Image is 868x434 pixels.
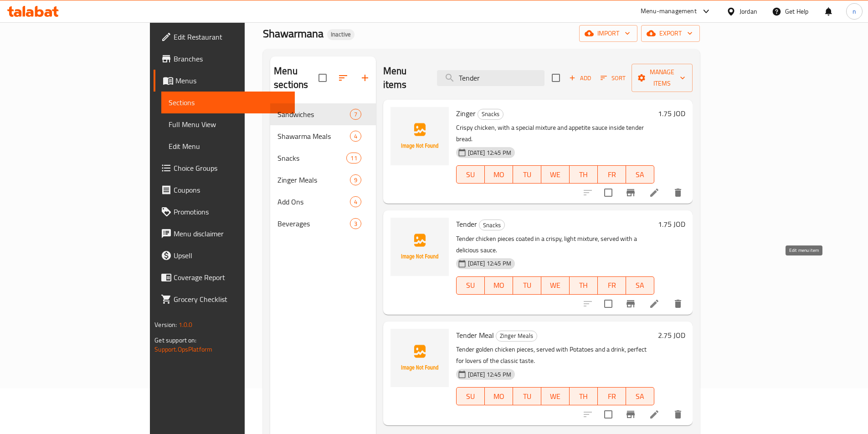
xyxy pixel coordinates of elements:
span: 4 [350,132,361,141]
p: Tender golden chicken pieces, served with Potatoes and a drink, perfect for lovers of the classic... [456,344,654,367]
a: Promotions [154,201,295,223]
h6: 2.75 JOD [658,329,685,342]
span: SU [460,168,481,181]
input: search [437,70,544,86]
button: Branch-specific-item [620,182,642,204]
a: Support.OpsPlatform [154,343,212,355]
span: Branches [174,53,288,64]
a: Grocery Checklist [154,288,295,310]
button: TU [513,276,541,295]
span: SA [630,279,651,292]
span: Edit Restaurant [174,31,288,42]
span: Select to update [599,183,618,202]
span: MO [488,279,509,292]
span: Sandwiches [277,109,349,120]
button: import [579,25,637,42]
a: Menus [154,70,295,92]
span: 4 [350,198,361,206]
span: TH [573,279,594,292]
button: delete [667,403,689,425]
span: SU [460,390,481,403]
a: Edit menu item [649,187,660,198]
button: export [641,25,700,42]
span: Version: [154,319,177,331]
span: n [853,6,856,16]
span: SA [630,390,651,403]
span: SA [630,168,651,181]
span: Beverages [277,218,349,229]
span: Select to update [599,294,618,313]
span: Get support on: [154,334,196,346]
button: TH [570,276,598,295]
span: MO [488,168,509,181]
span: [DATE] 12:45 PM [464,148,515,157]
div: Beverages3 [270,213,376,235]
span: Menus [175,75,288,86]
span: WE [545,279,566,292]
span: Add [568,73,592,83]
span: SU [460,279,481,292]
span: Snacks [277,153,346,163]
span: TH [573,168,594,181]
div: Shawarma Meals4 [270,125,376,147]
h2: Menu items [383,64,426,92]
span: Choice Groups [174,163,288,174]
span: WE [545,168,566,181]
button: FR [598,387,626,405]
button: TH [570,165,598,184]
span: Sort items [595,71,632,85]
a: Upsell [154,245,295,266]
span: Manage items [639,66,685,89]
div: Jordan [740,6,757,16]
span: Snacks [479,220,504,230]
button: SU [456,165,485,184]
button: MO [485,165,513,184]
a: Edit Restaurant [154,26,295,48]
span: 1.0.0 [179,319,193,331]
button: SA [626,387,654,405]
button: FR [598,165,626,184]
button: Branch-specific-item [620,293,642,315]
button: WE [541,387,570,405]
button: TU [513,165,541,184]
span: MO [488,390,509,403]
span: TU [517,390,538,403]
h6: 1.75 JOD [658,218,685,230]
span: export [648,28,693,39]
div: Zinger Meals9 [270,169,376,191]
a: Coverage Report [154,266,295,288]
span: Coverage Report [174,272,288,283]
span: 3 [350,220,361,228]
img: Tender [390,218,449,276]
span: Select all sections [313,68,332,87]
span: Sort [601,73,626,83]
div: Inactive [327,29,354,40]
span: [DATE] 12:45 PM [464,259,515,268]
span: Select section [546,68,565,87]
span: Tender Meal [456,328,494,342]
span: 11 [347,154,360,163]
a: Choice Groups [154,157,295,179]
span: TU [517,279,538,292]
span: Zinger Meals [496,331,537,341]
div: Add Ons [277,196,349,207]
button: SU [456,276,485,295]
img: Zinger [390,107,449,165]
button: FR [598,276,626,295]
button: Add [565,71,595,85]
button: WE [541,276,570,295]
a: Edit menu item [649,409,660,420]
span: TU [517,168,538,181]
span: Promotions [174,206,288,217]
button: Manage items [632,64,693,92]
span: Shawarma Meals [277,131,349,142]
div: items [350,174,361,185]
span: Tender [456,217,477,231]
button: Branch-specific-item [620,403,642,425]
span: 7 [350,110,361,119]
span: Inactive [327,31,354,38]
span: Zinger Meals [277,174,349,185]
